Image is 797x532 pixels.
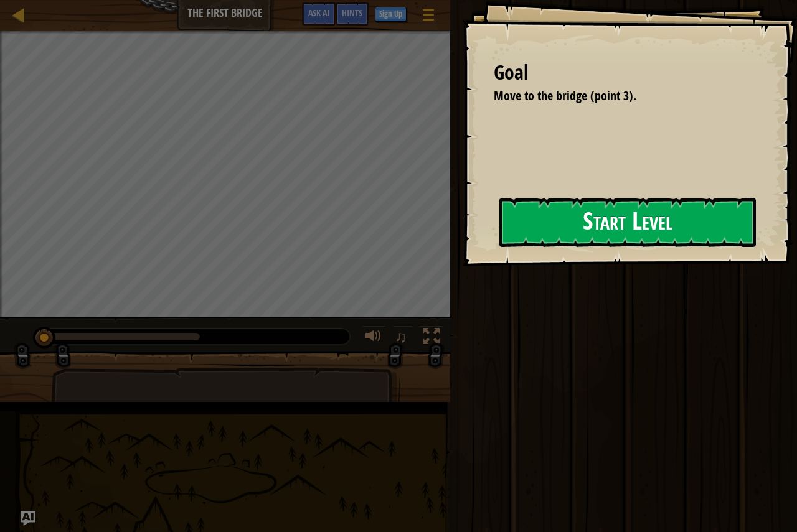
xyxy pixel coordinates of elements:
[302,2,336,26] button: Ask AI
[499,198,756,247] button: Start Level
[308,7,329,19] span: Ask AI
[375,7,407,22] button: Sign Up
[478,87,750,105] li: Move to the bridge (point 3).
[392,325,413,351] button: ♫
[21,511,35,526] button: Ask AI
[342,7,362,19] span: Hints
[494,58,753,87] div: Goal
[494,87,636,104] span: Move to the bridge (point 3).
[395,327,407,346] span: ♫
[413,2,444,32] button: Show game menu
[419,325,444,351] button: Toggle fullscreen
[361,325,386,351] button: Adjust volume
